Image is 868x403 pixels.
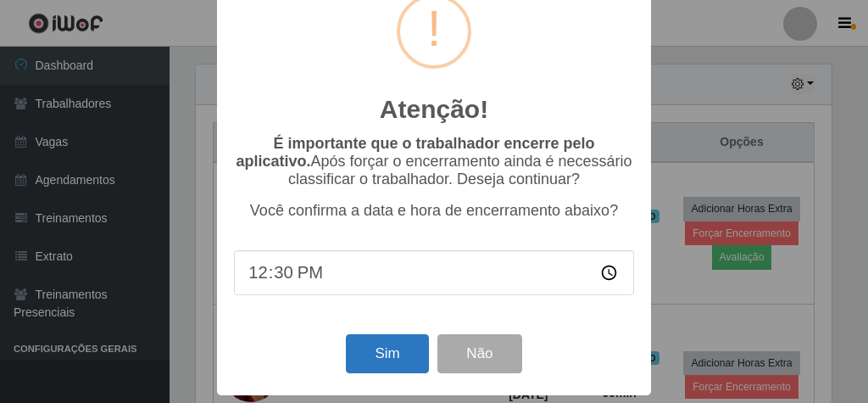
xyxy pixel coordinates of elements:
p: Após forçar o encerramento ainda é necessário classificar o trabalhador. Deseja continuar? [234,135,634,188]
button: Não [437,334,521,374]
b: É importante que o trabalhador encerre pelo aplicativo. [236,135,594,170]
h2: Atenção! [380,94,488,125]
button: Sim [346,334,428,374]
p: Você confirma a data e hora de encerramento abaixo? [234,202,634,220]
